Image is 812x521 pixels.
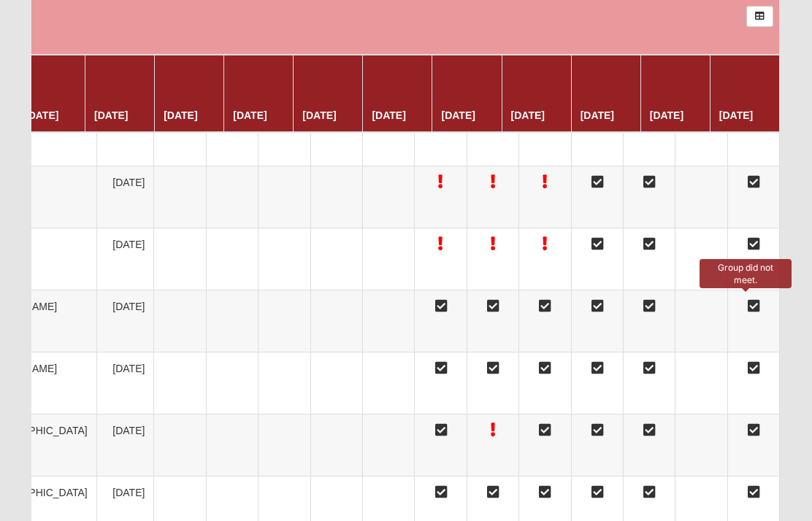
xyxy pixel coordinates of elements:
[302,109,336,121] a: [DATE]
[96,290,154,352] td: [DATE]
[96,104,154,166] td: [DATE]
[700,259,792,288] div: Group did not meet.
[511,109,545,121] a: [DATE]
[96,414,154,476] td: [DATE]
[96,352,154,414] td: [DATE]
[96,166,154,228] td: [DATE]
[441,109,475,121] a: [DATE]
[25,109,58,121] a: [DATE]
[164,109,197,121] a: [DATE]
[372,109,405,121] a: [DATE]
[746,6,773,27] a: Export to Excel
[650,109,683,121] a: [DATE]
[581,109,614,121] a: [DATE]
[94,109,128,121] a: [DATE]
[719,109,753,121] a: [DATE]
[233,109,267,121] a: [DATE]
[96,228,154,290] td: [DATE]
